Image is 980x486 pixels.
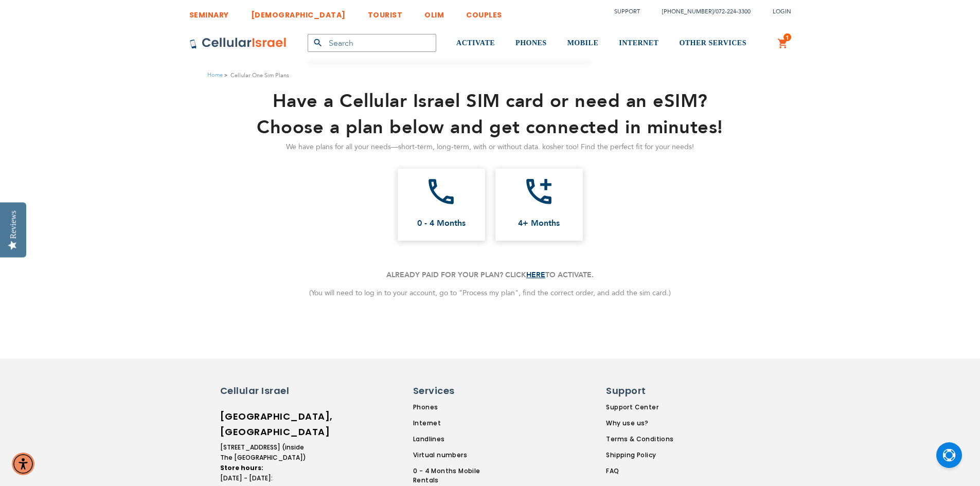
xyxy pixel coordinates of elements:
em: add_ic_call [522,175,556,208]
li: / [652,4,751,19]
strong: ALREADY PAID FOR YOUR PLAN? CLICK TO ACTIVATE. [386,270,594,280]
a: TOURIST [368,3,403,22]
h6: Cellular Israel [220,384,308,398]
a: ACTIVATE [456,24,495,63]
a: PHONES [515,24,547,63]
span: MOBILE [567,39,599,47]
a: HERE [526,270,545,280]
a: MOBILE [567,24,599,63]
a: add_ic_call 4+ Months [495,169,583,241]
a: Landlines [413,435,507,444]
a: 1 [777,38,789,50]
a: OLIM [424,3,444,22]
a: INTERNET [619,24,658,63]
a: [PHONE_NUMBER] [662,8,714,15]
h6: Support [606,384,667,398]
strong: Have a Cellular Israel SIM card or need an eSIM? Choose a plan below and get connected in minutes! [257,88,723,140]
a: Home [207,71,223,79]
span: 4+ Months [518,219,560,228]
a: Support Center [606,403,673,412]
p: (You will need to log in to your account, go to "Process my plan", find the correct order, and ad... [192,287,789,300]
a: [DEMOGRAPHIC_DATA] [251,3,346,22]
div: Accessibility Menu [12,453,34,475]
a: OTHER SERVICES [679,24,746,63]
a: Support [614,8,640,15]
h6: Services [413,384,501,398]
strong: Cellular One Sim Plans [230,70,289,80]
span: OTHER SERVICES [679,39,746,47]
a: SEMINARY [189,3,229,22]
span: Login [773,8,791,15]
a: COUPLES [466,3,502,22]
a: Why use us? [606,419,673,428]
span: 0 - 4 Months [417,219,466,228]
a: call0 - 4 Months [398,169,485,241]
img: Cellular Israel Logo [189,37,287,49]
span: ACTIVATE [456,39,495,47]
a: Virtual numbers [413,451,507,460]
a: Terms & Conditions [606,435,673,444]
span: PHONES [515,39,547,47]
strong: Store hours: [220,463,263,472]
a: 072-224-3300 [716,8,751,15]
i: call [424,175,458,208]
h6: [GEOGRAPHIC_DATA], [GEOGRAPHIC_DATA] [220,409,308,440]
a: Phones [413,403,507,412]
p: We have plans for all your needs—short-term, long-term, with or without data. kosher too! Find th... [8,141,972,154]
a: FAQ [606,466,673,476]
a: Shipping Policy [606,451,673,460]
div: Reviews [9,210,18,239]
span: 1 [786,33,789,42]
a: Internet [413,419,507,428]
a: 0 - 4 Months Mobile Rentals [413,466,507,485]
span: INTERNET [619,39,658,47]
input: Search [308,34,436,52]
